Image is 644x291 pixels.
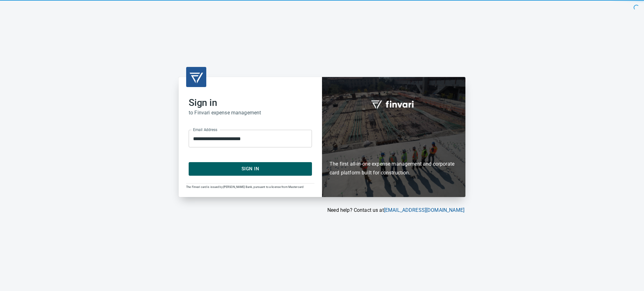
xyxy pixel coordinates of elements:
[322,77,465,197] div: Finvari
[189,162,312,175] button: Sign In
[189,97,312,108] h2: Sign in
[179,206,464,214] p: Need help? Contact us at
[186,185,303,189] span: The Finvari card is issued by [PERSON_NAME] Bank, pursuant to a license from Mastercard
[330,123,458,177] h6: The first all-in-one expense management and corporate card platform built for construction.
[189,69,204,85] img: transparent_logo.png
[370,97,417,111] img: fullword_logo_white.png
[196,165,305,173] span: Sign In
[384,207,464,213] a: [EMAIL_ADDRESS][DOMAIN_NAME]
[189,108,312,117] h6: to Finvari expense management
